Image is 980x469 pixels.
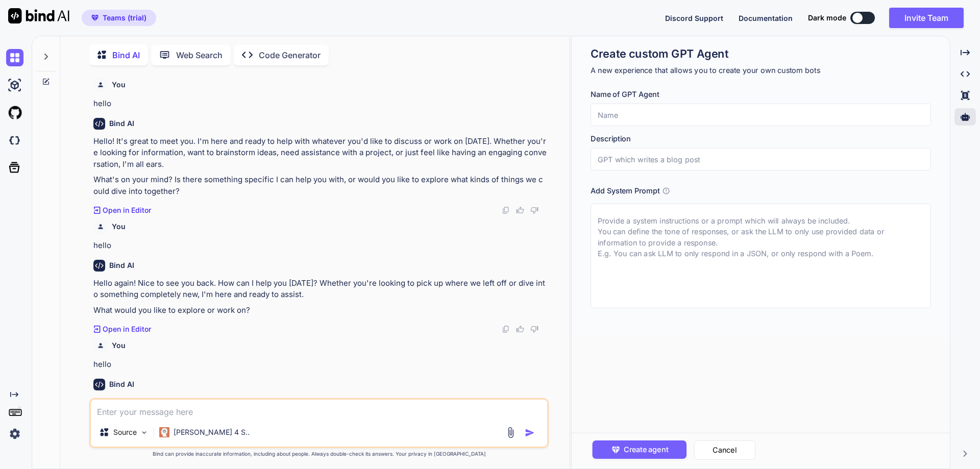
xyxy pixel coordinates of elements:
span: Dark mode [808,13,846,23]
button: premiumTeams (trial) [82,10,156,26]
img: Claude 4 Sonnet [159,427,169,437]
p: Open in Editor [103,205,151,215]
p: hello [93,359,547,371]
img: dislike [530,325,538,333]
span: Discord Support [665,14,723,22]
button: Cancel [694,440,755,460]
p: What's on your mind? Is there something specific I can help you with, or would you like to explor... [93,174,547,197]
h6: You [112,80,126,90]
button: Discord Support [665,13,723,23]
img: premium [91,15,99,21]
p: Hello again! Nice to see you back. How can I help you [DATE]? Whether you're looking to pick up w... [93,278,547,301]
p: What would you like to explore or work on? [93,305,547,316]
img: chat [6,49,23,66]
h3: Description [591,133,931,144]
input: Name [591,104,931,126]
img: copy [502,325,510,333]
h6: Bind AI [109,118,134,129]
h6: You [112,340,126,351]
p: hello [93,98,547,110]
p: Code Generator [259,49,321,61]
img: dislike [530,206,538,214]
p: [PERSON_NAME] 4 S.. [174,427,250,437]
button: Documentation [739,13,793,23]
h3: Name of GPT Agent [591,89,931,100]
img: copy [502,206,510,214]
img: Pick Models [140,428,149,437]
span: Create agent [623,444,668,455]
p: hello [93,240,547,252]
img: darkCloudIdeIcon [6,132,23,149]
img: githubLight [6,104,23,121]
img: icon [525,428,535,438]
p: Hello! It's great to meet you. I'm here and ready to help with whatever you'd like to discuss or ... [93,136,547,170]
img: Bind AI [8,8,69,23]
img: attachment [505,427,517,438]
p: Hello! I see you've greeted me a few times now - welcome back! I'm here and ready to help with wh... [93,397,547,419]
img: settings [6,425,23,442]
span: Documentation [739,14,793,22]
span: Teams (trial) [103,13,146,23]
h1: Create custom GPT Agent [591,46,931,61]
h3: Add System Prompt [591,185,659,196]
button: Invite Team [889,8,964,28]
button: Create agent [592,440,687,459]
p: Open in Editor [103,324,151,334]
input: GPT which writes a blog post [591,148,931,170]
img: like [516,206,524,214]
h6: Bind AI [109,260,134,270]
p: Bind AI [112,49,140,61]
p: Web Search [176,49,223,61]
p: Source [113,427,137,437]
img: like [516,325,524,333]
img: ai-studio [6,77,23,94]
p: A new experience that allows you to create your own custom bots [591,65,931,76]
h6: Bind AI [109,379,134,389]
h6: You [112,221,126,232]
p: Bind can provide inaccurate information, including about people. Always double-check its answers.... [89,450,549,458]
